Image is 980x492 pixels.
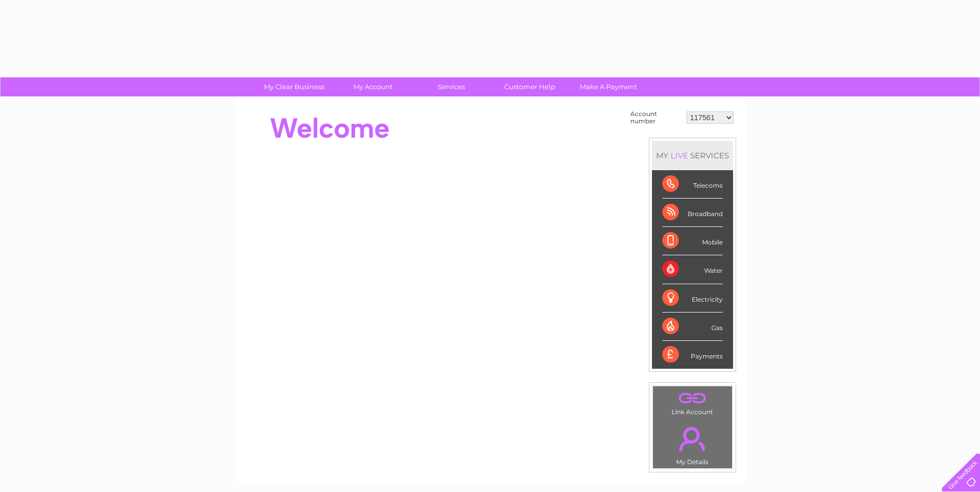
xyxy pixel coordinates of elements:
td: My Details [652,418,733,469]
div: Mobile [662,227,723,255]
div: Telecoms [662,170,723,199]
div: Water [662,255,723,284]
td: Account number [628,108,684,127]
div: Broadband [662,199,723,227]
a: . [656,389,729,407]
a: My Account [330,77,415,96]
a: Services [409,77,494,96]
a: Make A Payment [566,77,651,96]
a: . [656,421,729,457]
a: Customer Help [487,77,572,96]
div: Gas [662,313,723,341]
a: My Clear Business [252,77,337,96]
td: Link Account [652,386,733,418]
div: MY SERVICES [652,141,733,170]
div: Electricity [662,284,723,313]
div: Payments [662,341,723,369]
div: LIVE [668,151,690,160]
